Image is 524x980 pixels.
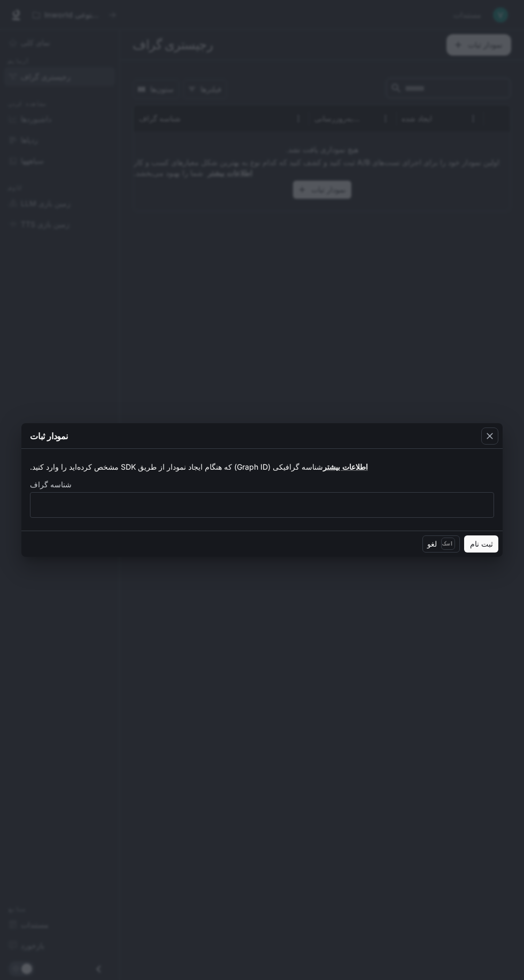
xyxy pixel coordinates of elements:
font: نمودار ثبات [30,431,68,441]
font: شناسه گراف [30,480,72,489]
font: ثبت نام [470,539,493,548]
font: لغو [427,539,437,548]
font: اسک [443,540,453,547]
a: اطلاعات بیشتر [323,462,368,471]
font: شناسه گرافیکی (Graph ID) که هنگام ایجاد نمودار از طریق SDK مشخص کرده‌اید را وارد کنید. [30,462,323,471]
button: ثبت نام [464,535,498,553]
button: لغواسک [422,535,460,553]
